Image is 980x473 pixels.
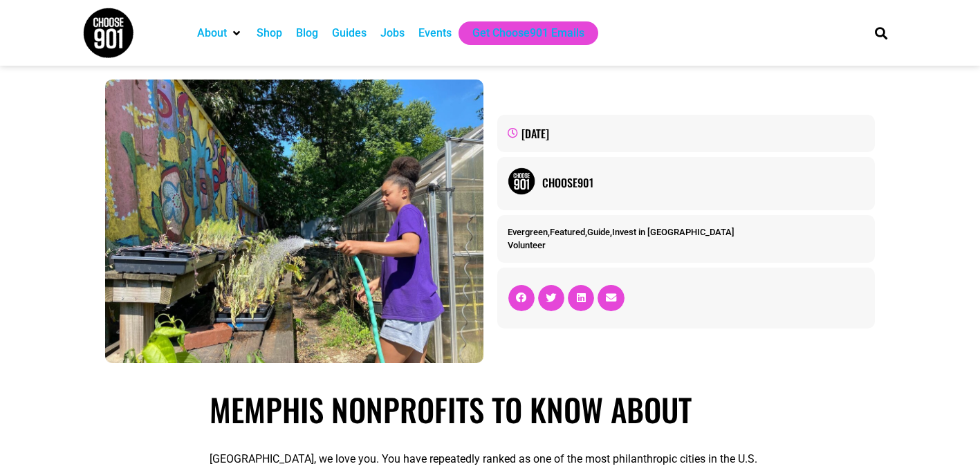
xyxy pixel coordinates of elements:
a: Jobs [380,25,405,41]
a: Featured [550,227,585,237]
a: Guide [587,227,610,237]
div: Share on linkedin [568,285,594,311]
h1: Memphis Nonprofits to Know About [210,391,770,428]
div: Share on email [598,285,624,311]
nav: Main nav [190,21,851,45]
a: Blog [296,25,318,41]
time: [DATE] [521,125,549,142]
a: Events [418,25,452,41]
p: [GEOGRAPHIC_DATA], we love you. You have repeatedly ranked as one of the most philanthropic citie... [210,451,770,467]
div: Share on facebook [508,285,535,311]
span: , , , [508,227,734,237]
div: Search [869,21,892,44]
a: Volunteer [508,240,546,250]
a: Invest in [GEOGRAPHIC_DATA] [612,227,734,237]
div: About [190,21,250,45]
img: Picture of Choose901 [508,167,535,195]
div: Share on twitter [538,285,564,311]
a: Evergreen [508,227,548,237]
a: Shop [257,25,282,41]
a: About [197,25,227,41]
a: Choose901 [542,174,865,191]
a: Guides [332,25,367,41]
a: Get Choose901 Emails [472,25,584,41]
